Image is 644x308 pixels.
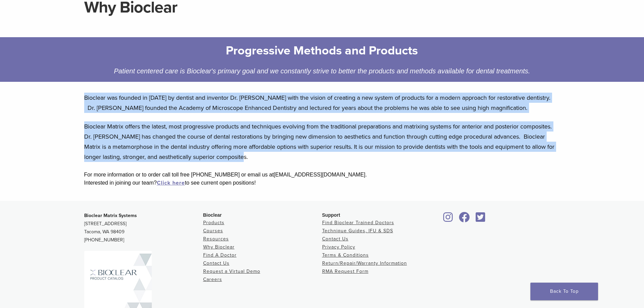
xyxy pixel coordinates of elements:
[441,216,455,223] a: Bioclear
[157,180,185,186] a: Click here
[322,236,349,242] a: Contact Us
[203,212,222,218] span: Bioclear
[113,43,532,59] h2: Progressive Methods and Products
[203,252,237,258] a: Find A Doctor
[203,260,230,266] a: Contact Us
[84,213,137,218] strong: Bioclear Matrix Systems
[474,216,488,223] a: Bioclear
[322,244,355,250] a: Privacy Policy
[84,121,560,162] p: Bioclear Matrix offers the latest, most progressive products and techniques evolving from the tra...
[322,260,407,266] a: Return/Repair/Warranty Information
[203,277,222,282] a: Careers
[203,244,235,250] a: Why Bioclear
[457,216,472,223] a: Bioclear
[203,228,223,234] a: Courses
[203,236,229,242] a: Resources
[203,220,224,226] a: Products
[322,212,340,218] span: Support
[322,220,394,226] a: Find Bioclear Trained Doctors
[108,66,537,76] div: Patient centered care is Bioclear's primary goal and we constantly strive to better the products ...
[84,212,203,244] p: [STREET_ADDRESS] Tacoma, WA 98409 [PHONE_NUMBER]
[84,179,560,187] div: Interested in joining our team? to see current open positions!
[322,268,368,274] a: RMA Request Form
[84,93,560,113] p: Bioclear was founded in [DATE] by dentist and inventor Dr. [PERSON_NAME] with the vision of creat...
[322,252,369,258] a: Terms & Conditions
[322,228,393,234] a: Technique Guides, IFU & SDS
[203,268,260,274] a: Request a Virtual Demo
[84,171,560,179] div: For more information or to order call toll free [PHONE_NUMBER] or email us at [EMAIL_ADDRESS][DOM...
[530,283,598,300] a: Back To Top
